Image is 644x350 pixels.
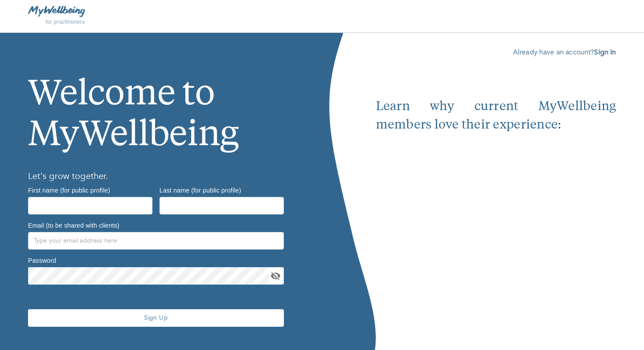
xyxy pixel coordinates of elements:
label: Email (to be shared with clients) [28,222,119,228]
p: Already have an account? [376,47,616,57]
label: Last name (for public profile) [159,187,241,193]
button: toggle password visibility [269,269,282,282]
input: Type your email address here [28,232,284,250]
a: Sign In [594,47,616,57]
label: First name (for public profile) [28,187,110,193]
span: Sign Up [32,314,280,322]
img: MyWellbeing [28,6,85,17]
span: for practitioners [46,19,85,25]
h1: Welcome to MyWellbeing [28,47,294,157]
label: Password [28,257,56,263]
iframe: Embedded youtube [376,135,616,315]
button: Sign Up [28,309,284,327]
h6: Let’s grow together. [28,169,294,183]
p: Learn why current MyWellbeing members love their experience: [376,98,616,135]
